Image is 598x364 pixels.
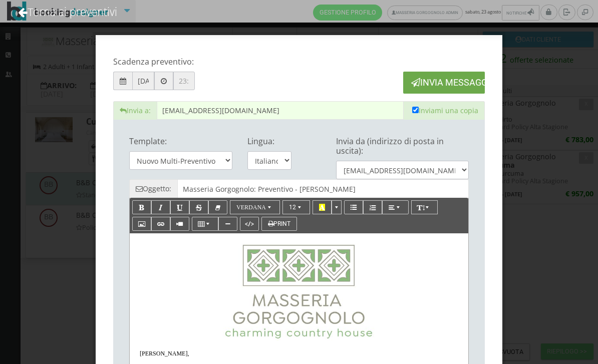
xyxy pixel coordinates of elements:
[289,204,296,211] span: 12
[261,217,297,231] button: Print
[336,137,469,156] h4: Invia da (indirizzo di posta in uscita):
[113,57,195,67] h4: Scadenza preventivo:
[113,101,157,120] span: Invia a:
[173,72,195,90] input: 23:59
[403,72,485,93] button: Invia Messaggio
[247,137,291,146] h4: Lingua:
[419,106,478,115] span: Inviami una copia
[140,350,189,357] span: [PERSON_NAME],
[132,72,154,90] input: Tra 7 GIORNI
[129,137,232,146] h4: Template:
[282,200,310,214] button: 12
[218,243,381,341] img: 4f1f99ff585d11eeb13b0a069e529790.jpg
[129,179,177,198] span: Oggetto:
[230,200,280,214] button: Verdana
[236,204,266,211] span: Verdana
